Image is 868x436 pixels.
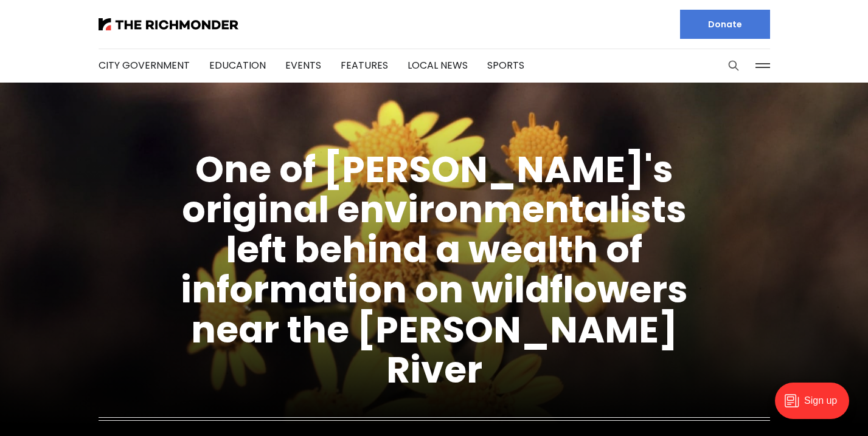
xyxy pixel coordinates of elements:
a: Local News [408,58,468,72]
a: One of [PERSON_NAME]'s original environmentalists left behind a wealth of information on wildflow... [181,144,688,395]
a: Features [341,58,388,72]
button: Search this site [724,56,743,75]
iframe: portal-trigger [765,376,868,436]
a: Donate [680,10,770,39]
img: The Richmonder [99,18,238,30]
a: Sports [487,58,524,72]
a: City Government [99,58,190,72]
a: Events [285,58,321,72]
a: Education [209,58,266,72]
